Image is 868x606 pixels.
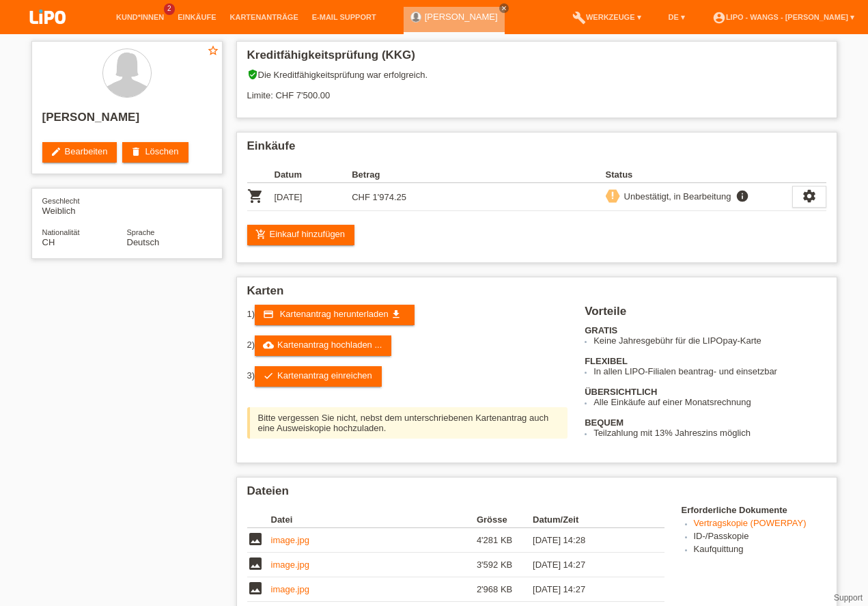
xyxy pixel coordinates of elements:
a: image.jpg [271,560,309,570]
a: close [499,3,509,13]
a: Support [834,593,863,603]
i: get_app [391,309,402,320]
b: ÜBERSICHTLICH [585,387,657,397]
b: FLEXIBEL [585,356,628,366]
li: Kaufquittung [694,544,826,557]
li: Alle Einkäufe auf einer Monatsrechnung [593,397,826,407]
a: Vertragskopie (POWERPAY) [694,518,807,528]
a: Kartenanträge [223,13,305,21]
a: deleteLöschen [122,142,188,163]
b: GRATIS [585,325,617,335]
li: Teilzahlung mit 13% Jahreszins möglich [593,428,826,438]
i: account_circle [712,11,726,25]
div: Weiblich [42,195,127,216]
i: cloud_upload [263,340,274,350]
th: Status [606,167,792,183]
a: Kund*innen [109,13,171,21]
a: editBearbeiten [42,142,117,163]
span: Geschlecht [42,197,80,205]
a: cloud_uploadKartenantrag hochladen ... [255,335,391,356]
li: Keine Jahresgebühr für die LIPOpay-Karte [593,335,826,346]
h2: Karten [247,284,826,305]
span: Nationalität [42,228,80,236]
h2: Kreditfähigkeitsprüfung (KKG) [247,49,826,69]
div: 3) [247,366,568,387]
i: settings [802,189,817,204]
li: In allen LIPO-Filialen beantrag- und einsetzbar [593,366,826,376]
b: BEQUEM [585,417,624,428]
th: Datum [275,167,352,183]
h2: Dateien [247,484,826,505]
a: add_shopping_cartEinkauf hinzufügen [247,225,355,245]
div: 2) [247,335,568,356]
i: verified_user [247,69,258,80]
span: Kartenantrag herunterladen [280,309,389,319]
span: Sprache [127,228,155,236]
li: ID-/Passkopie [694,531,826,544]
td: [DATE] 14:27 [533,553,645,577]
td: [DATE] [275,183,352,211]
a: [PERSON_NAME] [425,12,498,22]
th: Grösse [477,512,533,528]
i: delete [130,146,141,157]
td: [DATE] 14:28 [533,528,645,553]
i: image [247,531,264,547]
i: POSP00026903 [247,188,264,204]
i: edit [51,146,61,157]
a: DE ▾ [662,13,692,21]
div: Unbestätigt, in Bearbeitung [620,189,731,204]
i: image [247,555,264,572]
a: credit_card Kartenantrag herunterladen get_app [255,305,415,325]
span: 2 [164,3,175,15]
a: E-Mail Support [305,13,383,21]
td: [DATE] 14:27 [533,577,645,602]
td: CHF 1'974.25 [352,183,430,211]
div: 1) [247,305,568,325]
i: image [247,580,264,596]
i: star_border [207,44,219,57]
i: build [572,11,586,25]
a: account_circleLIPO - Wangs - [PERSON_NAME] ▾ [705,13,861,21]
span: Schweiz [42,237,55,247]
h2: Einkäufe [247,139,826,160]
h4: Erforderliche Dokumente [682,505,826,515]
a: Einkäufe [171,13,223,21]
i: check [263,370,274,381]
a: LIPO pay [14,28,82,38]
i: close [501,5,507,12]
a: checkKartenantrag einreichen [255,366,382,387]
td: 2'968 KB [477,577,533,602]
a: image.jpg [271,535,309,545]
a: buildWerkzeuge ▾ [565,13,648,21]
div: Bitte vergessen Sie nicht, nebst dem unterschriebenen Kartenantrag auch eine Ausweiskopie hochzul... [247,407,568,439]
div: Die Kreditfähigkeitsprüfung war erfolgreich. Limite: CHF 7'500.00 [247,69,826,111]
td: 4'281 KB [477,528,533,553]
td: 3'592 KB [477,553,533,577]
th: Betrag [352,167,430,183]
h2: Vorteile [585,305,826,325]
i: info [734,189,751,203]
th: Datei [271,512,477,528]
th: Datum/Zeit [533,512,645,528]
span: Deutsch [127,237,160,247]
i: add_shopping_cart [255,229,266,240]
a: star_border [207,44,219,59]
h2: [PERSON_NAME] [42,111,212,131]
i: credit_card [263,309,274,320]
a: image.jpg [271,584,309,594]
i: priority_high [608,191,617,200]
